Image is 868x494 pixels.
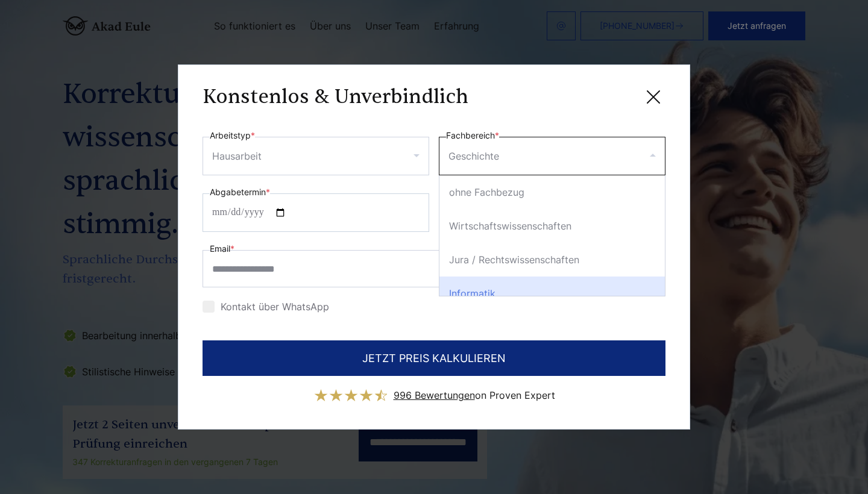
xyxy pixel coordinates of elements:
[448,146,499,166] div: Geschichte
[210,128,255,143] label: Arbeitstyp
[203,340,665,376] button: JETZT PREIS KALKULIEREN
[210,185,270,199] label: Abgabetermin
[394,386,555,405] div: on Proven Expert
[439,243,665,277] div: Jura / Rechtswissenschaften
[210,242,234,256] label: Email
[446,128,499,143] label: Fachbereich
[439,209,665,243] div: Wirtschaftswissenschaften
[203,85,468,109] h3: Konstenlos & Unverbindlich
[439,277,665,310] div: Informatik
[212,146,262,166] div: Hausarbeit
[439,175,665,209] div: ohne Fachbezug
[203,301,329,313] label: Kontakt über WhatsApp
[394,389,475,401] span: 996 Bewertungen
